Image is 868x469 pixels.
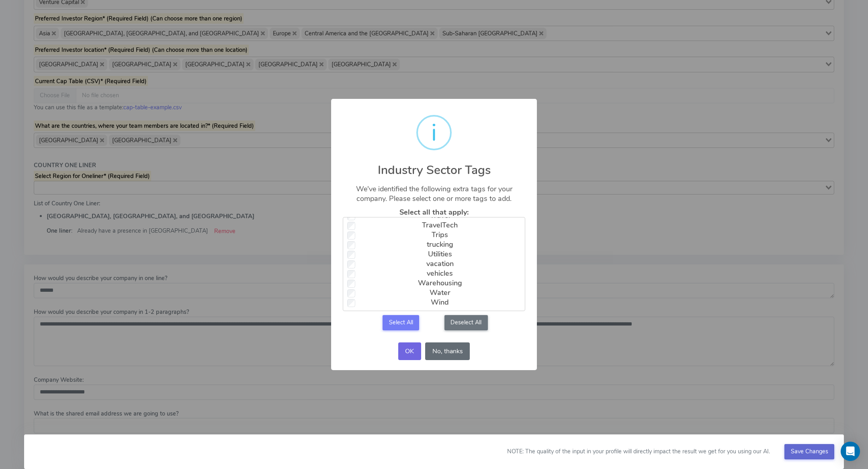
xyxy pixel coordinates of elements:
[331,177,537,332] div: We've identified the following extra tags for your company. Please select one or more tags to add.
[427,268,453,278] label: vehicles
[425,342,470,360] button: No, thanks
[331,154,537,177] h2: Industry Sector Tags
[444,315,488,330] button: Deselect All
[343,207,525,217] label: Select all that apply:
[432,230,448,240] label: Trips
[383,315,419,330] button: Select All
[418,278,462,288] label: Warehousing
[422,220,458,230] label: TravelTech
[791,447,828,455] span: Save Changes
[428,249,452,259] label: Utilities
[431,297,449,307] label: Wind
[427,240,453,249] label: trucking
[431,117,437,149] div: i
[398,342,421,360] button: OK
[507,447,770,456] div: NOTE: The quality of the input in your profile will directly impact the result we get for you usi...
[841,442,860,461] div: Open Intercom Messenger
[430,288,450,297] label: Water
[426,259,454,268] label: vacation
